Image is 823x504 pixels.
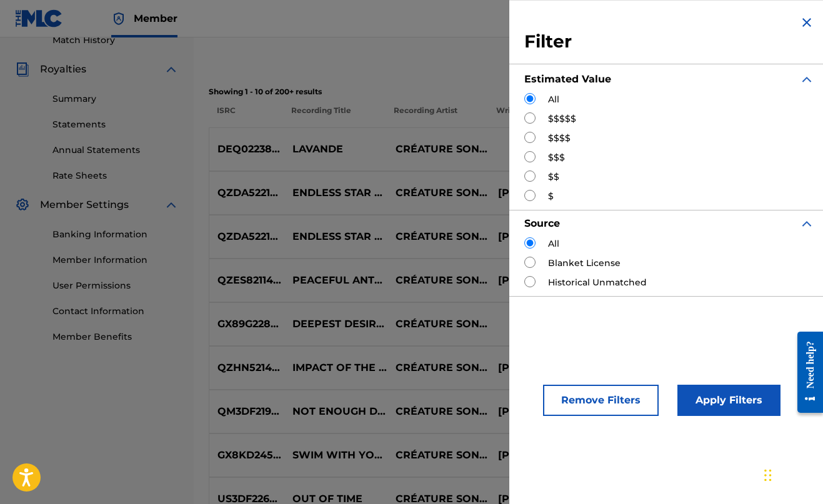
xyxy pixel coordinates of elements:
p: PEACEFUL ANTHEM [284,273,387,288]
p: ISRC [209,105,283,127]
a: Contact Information [52,305,179,318]
a: Summary [52,92,179,106]
strong: Estimated Value [524,73,611,85]
button: Remove Filters [543,385,659,416]
label: $$$ [548,151,565,164]
label: $ [548,190,554,203]
h3: Filter [524,31,814,53]
p: CRÉATURE SONORE [387,360,490,375]
a: Member Benefits [52,330,179,343]
a: Match History [52,34,179,47]
p: CRÉATURE SONORE [387,404,490,419]
img: expand [799,216,814,231]
a: User Permissions [52,279,179,292]
p: QZES82114114 [209,273,284,288]
p: [PERSON_NAME] [490,360,593,375]
p: QZDA52218117 [209,185,284,200]
label: All [548,93,559,106]
label: Blanket License [548,257,621,270]
img: close [799,15,814,30]
p: LAVANDE [284,142,387,157]
p: NOT ENOUGH DREAMS [284,404,387,419]
p: Recording Artist [386,105,488,127]
p: QM3DF2195111 [209,404,284,419]
p: DEQ022382607 [209,142,284,157]
label: All [548,237,559,250]
p: QZHN52143570 [209,360,284,375]
p: QZDA52218117 [209,229,284,244]
img: Member Settings [15,197,30,212]
img: expand [164,62,179,77]
div: Glisser [764,457,772,494]
p: ENDLESS STAR SHOWER [284,185,387,200]
a: Member Information [52,254,179,267]
p: Recording Title [283,105,386,127]
p: SWIM WITH YOU AT NIGHT [284,448,387,463]
p: CRÉATURE SONORE [387,142,490,157]
label: $$$$ [548,132,571,145]
div: Widget de chat [761,444,823,504]
img: expand [799,72,814,87]
p: [PERSON_NAME] [PERSON_NAME] [490,448,593,463]
img: Royalties [15,62,30,77]
p: Showing 1 - 10 of 200+ results [209,86,808,97]
span: Royalties [40,62,86,77]
iframe: Chat Widget [761,444,823,504]
p: GX8KD2458016 [209,448,284,463]
a: Statements [52,118,179,131]
img: Top Rightsholder [111,11,126,26]
span: Member [134,11,177,26]
label: Historical Unmatched [548,276,647,289]
p: [PERSON_NAME] [490,273,593,288]
p: [PERSON_NAME] [PERSON_NAME] [490,185,593,200]
p: CRÉATURE SONORE [387,229,490,244]
p: CRÉATURE SONORE [387,448,490,463]
span: Member Settings [40,197,129,212]
p: IMPACT OF THE DAY [284,360,387,375]
p: DEEPEST DESIRES [284,317,387,332]
img: expand [164,197,179,212]
a: Rate Sheets [52,169,179,182]
img: MLC Logo [15,9,63,27]
p: CRÉATURE SONORE [387,317,490,332]
p: ENDLESS STAR SHOWER [284,229,387,244]
label: $$ [548,170,559,184]
a: Annual Statements [52,144,179,157]
button: Apply Filters [677,385,781,416]
p: GX89G2285224 [209,317,284,332]
strong: Source [524,217,560,229]
p: CRÉATURE SONORE [387,273,490,288]
p: Writer(s) [488,105,591,127]
p: [PERSON_NAME], [PERSON_NAME] [PERSON_NAME] [490,404,593,419]
label: $$$$$ [548,112,576,126]
p: CRÉATURE SONORE [387,185,490,200]
p: [PERSON_NAME] [PERSON_NAME] [490,229,593,244]
a: Banking Information [52,228,179,241]
iframe: Resource Center [788,320,823,423]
